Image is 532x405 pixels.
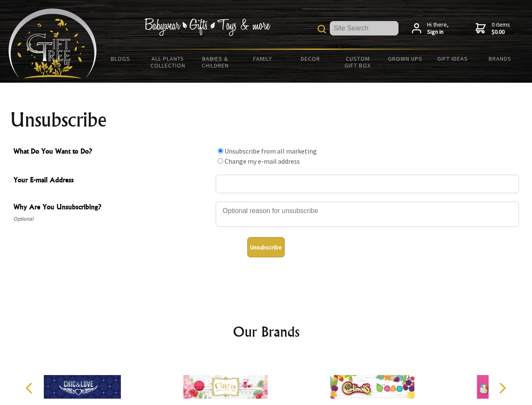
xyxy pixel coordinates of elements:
[13,146,211,158] span: What Do You Want to Do?
[144,50,192,74] a: All Plants Collection
[97,50,144,67] a: BLOGS
[476,21,510,36] a: 0 items$0.00
[13,202,211,214] span: Why Are You Unsubscribing?
[192,50,239,74] a: Babies & Children
[476,50,524,67] a: Brands
[330,21,398,35] input: Site Search
[427,21,449,36] span: Hi there,
[225,147,317,155] label: Unsubscribe from all marketing
[17,321,516,342] h2: Our Brands
[216,175,519,193] input: Your E-mail Address
[412,21,449,36] a: Hi there,Sign in
[334,50,382,74] a: Custom Gift Box
[318,25,326,33] img: product search
[427,28,449,36] strong: Sign in
[492,21,510,36] span: 0 items
[10,110,522,130] h1: Unsubscribe
[225,157,300,165] label: Change my e-mail address
[13,175,211,187] span: Your E-mail Address
[429,50,476,67] a: Gift Ideas
[144,18,270,36] img: Babywear - Gifts - Toys & more
[492,28,510,36] strong: $0.00
[247,237,285,257] button: Unsubscribe
[493,379,511,397] button: Next
[13,214,211,224] span: Optional
[381,50,429,67] a: Grown Ups
[218,148,223,154] input: What Do You Want to Do?
[239,50,287,67] a: Family
[216,202,519,227] textarea: Why Are You Unsubscribing?
[218,158,223,164] input: What Do You Want to Do?
[8,8,97,78] img: Babyware - Gifts - Toys and more...
[21,379,40,397] button: Previous
[286,50,334,67] a: Decor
